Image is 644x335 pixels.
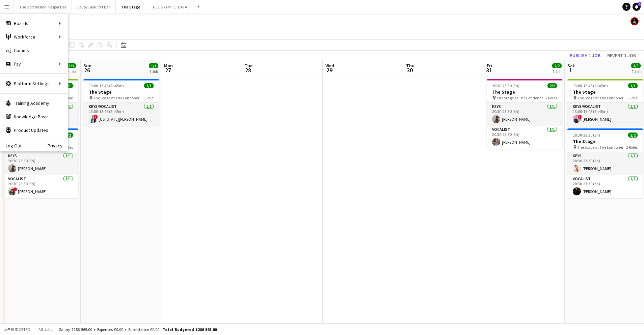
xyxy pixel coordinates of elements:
h3: The Stage [567,89,643,95]
a: Product Updates [0,123,68,137]
app-job-card: 20:30-23:30 (3h)2/2The Stage The Stage at The Londoner2 RolesKeys1/120:30-23:30 (3h)[PERSON_NAME]... [567,128,643,198]
span: 13:00-15:45 (2h45m) [573,83,608,88]
app-card-role: Keys/Vocalist1/113:00-15:45 (2h45m)![US_STATE][PERSON_NAME] [83,103,159,126]
div: Salary £286 565.00 + Expenses £0.00 + Subsistence £0.00 = [59,327,217,332]
span: 3/3 [631,63,641,68]
span: 2/2 [628,133,638,138]
span: The Stage at The Londoner [577,145,623,150]
span: 1 [566,66,575,74]
span: Total Budgeted £286 565.00 [163,327,217,332]
a: Training Academy [0,96,68,110]
span: 1 Role [144,95,154,100]
app-card-role: Keys1/120:30-23:30 (3h)[PERSON_NAME] [3,152,78,175]
app-card-role: Vocalist1/120:30-23:30 (3h)![PERSON_NAME] [3,175,78,198]
span: Tue [245,63,252,69]
app-card-role: Vocalist1/120:30-23:30 (3h)[PERSON_NAME] [567,175,643,198]
div: 2 Jobs [632,69,642,74]
span: The Stage at The Londoner [93,95,139,100]
h3: The Stage [567,138,643,144]
span: 13:00-15:45 (2h45m) [89,83,124,88]
app-card-role: Keys/Vocalist1/113:00-15:45 (2h45m)![PERSON_NAME] [567,103,643,126]
span: Budgeted [11,327,30,332]
span: Sat [567,63,575,69]
span: 20:30-23:30 (3h) [492,83,519,88]
span: 31 [486,66,492,74]
span: ! [94,115,98,119]
span: 2 Roles [545,95,557,100]
span: 3/3 [66,63,76,68]
a: Knowledge Base [0,110,68,123]
span: The Stage at The Londoner [577,95,623,100]
span: 26 [82,66,91,74]
span: 1/1 [628,83,638,88]
div: 1 Job [149,69,158,74]
app-job-card: 13:00-15:45 (2h45m)1/1The Stage The Stage at The Londoner1 RoleKeys/Vocalist1/113:00-15:45 (2h45m... [567,79,643,126]
span: 1 [638,2,641,6]
div: Pay [0,57,68,71]
span: The Stage at The Londoner [497,95,543,100]
div: Boards [0,17,68,30]
span: 29 [324,66,334,74]
div: Platform Settings [0,77,68,90]
a: Log Out [0,143,22,148]
button: Budgeted [3,326,31,333]
span: 2 Roles [626,145,638,150]
button: The Stage [116,0,146,14]
span: 1/1 [144,83,154,88]
app-card-role: Keys1/120:30-23:30 (3h)[PERSON_NAME] [567,152,643,175]
app-card-role: Vocalist1/120:30-23:30 (3h)[PERSON_NAME] [487,126,562,149]
a: Privacy [48,143,68,148]
span: 27 [163,66,173,74]
button: Publish 1 job [567,51,603,60]
button: [GEOGRAPHIC_DATA] [146,0,194,14]
span: Fri [487,63,492,69]
button: Savoy Beaufort Bar [72,0,116,14]
div: Workforce [0,30,68,44]
span: 20:30-23:30 (3h) [573,133,600,138]
app-job-card: 13:00-15:45 (2h45m)1/1The Stage The Stage at The Londoner1 RoleKeys/Vocalist1/113:00-15:45 (2h45m... [83,79,159,126]
span: Thu [406,63,414,69]
span: Wed [325,63,334,69]
button: Revert 1 job [605,51,639,60]
span: 1/1 [149,63,158,68]
span: 1 Role [628,95,638,100]
a: 1 [633,3,641,11]
span: 28 [244,66,252,74]
span: Mon [164,63,173,69]
span: All jobs [37,327,53,332]
app-job-card: 20:30-23:30 (3h)2/2The Stage The Stage at The Londoner2 RolesKeys1/120:30-23:30 (3h)[PERSON_NAME]... [487,79,562,149]
h3: The Stage [487,89,562,95]
div: 2 Jobs [67,69,77,74]
span: Sun [83,63,91,69]
span: 2/2 [552,63,562,68]
span: ! [578,115,582,119]
app-user-avatar: Helena Debono [630,17,639,25]
span: 2/2 [547,83,557,88]
a: Comms [0,44,68,57]
button: The Dorchester - Vesper Bar [14,0,72,14]
h3: The Stage [83,89,159,95]
span: ! [13,187,17,191]
app-card-role: Keys1/120:30-23:30 (3h)[PERSON_NAME] [487,103,562,126]
app-job-card: 20:30-23:30 (3h)2/2The Stage The Stage at The Londoner2 RolesKeys1/120:30-23:30 (3h)[PERSON_NAME]... [3,128,78,198]
div: 1 Job [553,69,561,74]
span: 30 [405,66,414,74]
